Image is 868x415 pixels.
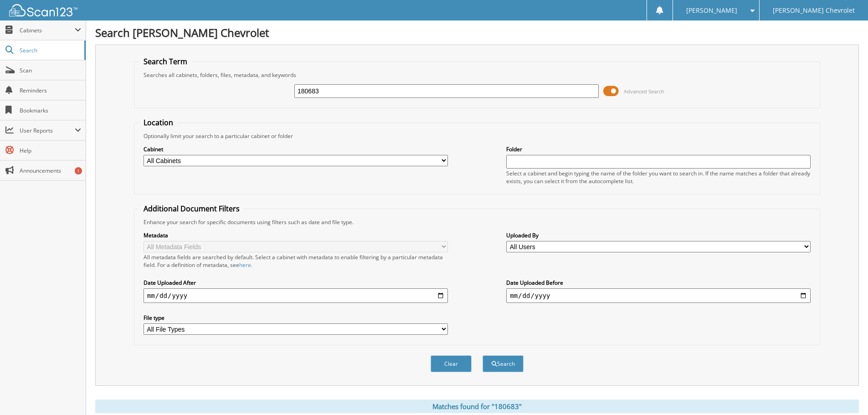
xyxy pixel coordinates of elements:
img: scan123-logo-white.svg [9,4,77,16]
span: Help [20,147,81,154]
h1: Search [PERSON_NAME] Chevrolet [95,25,859,40]
div: 1 [75,167,82,174]
button: Clear [431,355,472,372]
legend: Additional Document Filters [139,204,244,214]
span: Scan [20,67,81,74]
span: Advanced Search [624,88,664,95]
legend: Location [139,118,178,128]
span: Reminders [20,87,81,94]
a: here [239,261,251,269]
label: File type [144,314,448,322]
button: Search [483,355,524,372]
label: Uploaded By [506,231,811,239]
label: Date Uploaded Before [506,279,811,287]
span: Announcements [20,167,81,174]
div: Optionally limit your search to a particular cabinet or folder [139,132,815,140]
div: Select a cabinet and begin typing the name of the folder you want to search in. If the name match... [506,169,811,185]
span: [PERSON_NAME] [686,8,737,13]
label: Cabinet [144,145,448,153]
span: User Reports [20,127,75,134]
input: start [144,288,448,303]
span: Bookmarks [20,107,81,114]
label: Folder [506,145,811,153]
div: Searches all cabinets, folders, files, metadata, and keywords [139,71,815,79]
span: Search [20,46,80,54]
div: Matches found for "180683" [95,400,859,413]
label: Date Uploaded After [144,279,448,287]
div: All metadata fields are searched by default. Select a cabinet with metadata to enable filtering b... [144,253,448,269]
legend: Search Term [139,56,192,67]
input: end [506,288,811,303]
label: Metadata [144,231,448,239]
div: Enhance your search for specific documents using filters such as date and file type. [139,218,815,226]
span: [PERSON_NAME] Chevrolet [773,8,855,13]
span: Cabinets [20,26,75,34]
